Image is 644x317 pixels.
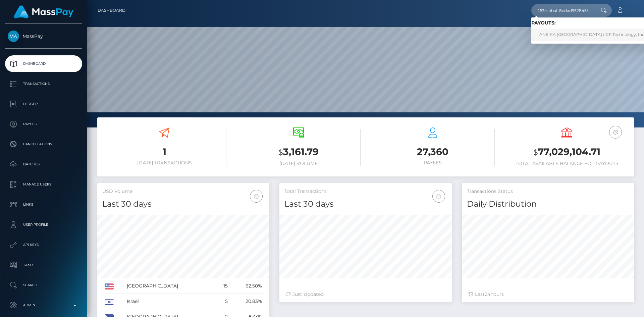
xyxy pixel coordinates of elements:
p: Links [8,200,79,210]
a: Links [5,196,82,213]
h6: [DATE] Volume [236,161,361,166]
td: Israel [124,294,215,309]
td: [GEOGRAPHIC_DATA] [124,278,215,294]
h3: 77,029,104.71 [505,145,629,159]
img: MassPay Logo [14,5,73,18]
p: Manage Users [8,179,79,190]
small: $ [278,148,283,157]
h4: Daily Distribution [467,198,629,210]
img: US.png [105,283,114,289]
h3: 27,360 [371,145,495,158]
a: Batches [5,156,82,173]
h6: [DATE] Transactions [102,160,226,166]
td: 5 [215,294,230,309]
a: Transactions [5,75,82,92]
p: Search [8,280,79,290]
h4: Last 30 days [284,198,446,210]
h6: Total Available Balance for Payouts [505,161,629,166]
a: Cancellations [5,136,82,153]
td: 20.83% [230,294,264,309]
p: Payees [8,119,79,129]
a: Admin [5,297,82,314]
a: Dashboard [98,3,125,17]
p: Transactions [8,79,79,89]
p: Admin [8,300,79,310]
h6: Payees [371,160,495,166]
a: Taxes [5,257,82,273]
p: Dashboard [8,59,79,69]
h5: USD Volume [102,188,264,195]
small: $ [533,148,538,157]
p: Batches [8,159,79,169]
a: API Keys [5,236,82,253]
a: Manage Users [5,176,82,193]
a: Dashboard [5,55,82,72]
a: Search [5,277,82,294]
div: Last hours [469,291,627,298]
p: API Keys [8,240,79,250]
input: Search... [531,4,594,17]
p: Cancellations [8,139,79,149]
span: 24 [485,291,490,297]
h4: Last 30 days [102,198,264,210]
img: IL.png [105,299,114,305]
h5: Total Transactions [284,188,446,195]
p: Taxes [8,260,79,270]
p: User Profile [8,220,79,230]
span: MassPay [5,33,82,39]
h3: 3,161.79 [236,145,361,159]
a: Payees [5,116,82,133]
a: User Profile [5,216,82,233]
td: 62.50% [230,278,264,294]
h3: 1 [102,145,226,158]
a: Ledger [5,96,82,112]
h5: Transactions Status [467,188,629,195]
img: MassPay [8,31,19,42]
div: Just Updated [286,291,445,298]
td: 15 [215,278,230,294]
p: Ledger [8,99,79,109]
